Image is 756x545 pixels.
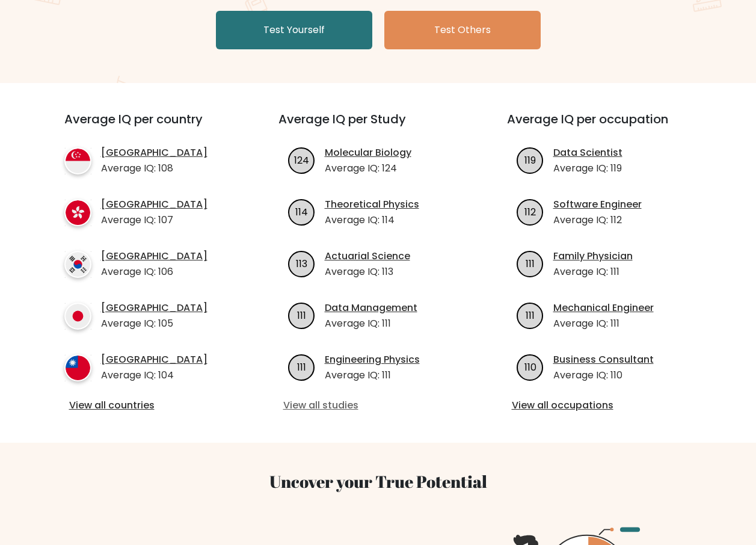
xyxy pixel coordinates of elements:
[64,147,91,174] img: country
[216,11,372,49] a: Test Yourself
[278,112,478,141] h3: Average IQ per Study
[553,316,654,331] p: Average IQ: 111
[101,316,207,331] p: Average IQ: 105
[553,146,622,160] a: Data Scientist
[512,398,702,413] a: View all occupations
[325,353,420,367] a: Engineering Physics
[325,161,411,176] p: Average IQ: 124
[101,161,207,176] p: Average IQ: 108
[69,398,230,413] a: View all countries
[553,301,654,315] a: Mechanical Engineer
[297,308,306,322] text: 111
[101,353,207,367] a: [GEOGRAPHIC_DATA]
[283,398,473,413] a: View all studies
[101,265,207,279] p: Average IQ: 106
[524,205,536,218] text: 112
[325,213,419,227] p: Average IQ: 114
[101,146,207,160] a: [GEOGRAPHIC_DATA]
[553,213,642,227] p: Average IQ: 112
[325,265,410,279] p: Average IQ: 113
[325,146,411,160] a: Molecular Biology
[325,368,420,383] p: Average IQ: 111
[295,205,308,218] text: 114
[43,472,714,492] h3: Uncover your True Potential
[526,256,535,270] text: 111
[101,213,207,227] p: Average IQ: 107
[524,360,536,374] text: 110
[507,112,707,141] h3: Average IQ per occupation
[325,249,410,263] a: Actuarial Science
[101,368,207,383] p: Average IQ: 104
[553,368,654,383] p: Average IQ: 110
[325,316,417,331] p: Average IQ: 111
[553,353,654,367] a: Business Consultant
[64,303,91,330] img: country
[524,153,536,167] text: 119
[64,112,235,141] h3: Average IQ per country
[64,251,91,278] img: country
[297,360,306,374] text: 111
[325,301,417,315] a: Data Management
[526,308,535,322] text: 111
[553,161,622,176] p: Average IQ: 119
[101,249,207,263] a: [GEOGRAPHIC_DATA]
[553,197,642,212] a: Software Engineer
[296,256,307,270] text: 113
[101,197,207,212] a: [GEOGRAPHIC_DATA]
[553,249,633,263] a: Family Physician
[384,11,541,49] a: Test Others
[294,153,309,167] text: 124
[553,265,633,279] p: Average IQ: 111
[101,301,207,315] a: [GEOGRAPHIC_DATA]
[325,197,419,212] a: Theoretical Physics
[64,199,91,226] img: country
[64,354,91,381] img: country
